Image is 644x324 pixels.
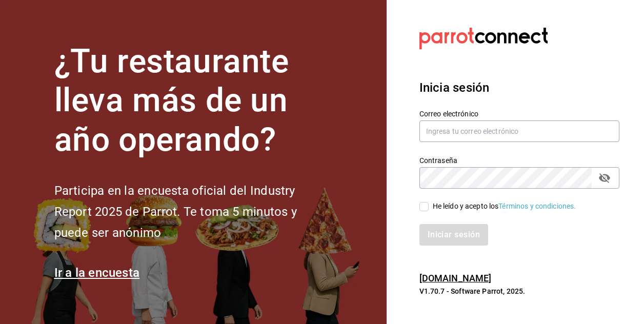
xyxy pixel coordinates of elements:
div: He leído y acepto los [433,201,576,212]
h1: ¿Tu restaurante lleva más de un año operando? [54,42,331,160]
label: Contraseña [419,156,619,164]
button: Campo de contraseña [596,169,613,187]
a: Términos y condiciones. [498,202,576,210]
label: Correo electrónico [419,110,619,117]
p: V1.70.7 - Software Parrot, 2025. [419,286,619,296]
a: [DOMAIN_NAME] [419,273,492,283]
input: Ingresa tu correo electrónico [419,120,619,142]
h2: Participa en la encuesta oficial del Industry Report 2025 de Parrot. Te toma 5 minutos y puede se... [54,180,331,243]
h3: Inicia sesión [419,78,619,97]
a: Ir a la encuesta [54,266,140,280]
